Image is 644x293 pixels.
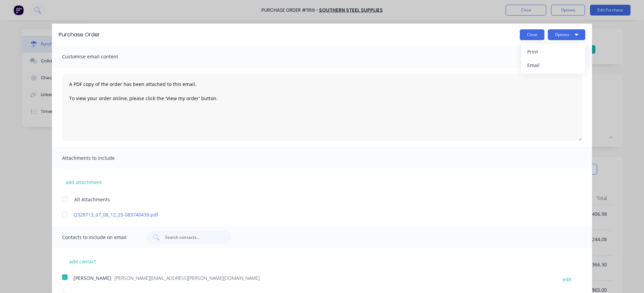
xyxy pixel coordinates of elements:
button: edit [559,274,575,284]
div: Print [527,47,579,57]
div: Email [527,60,579,70]
button: Close [520,29,544,40]
span: Attachments to include [62,153,136,163]
textarea: A PDF copy of the order has been attached to this email. To view your order online, please click ... [62,74,582,141]
span: Customise email content [62,52,136,61]
span: - [PERSON_NAME][EMAIL_ADDRESS][PERSON_NAME][DOMAIN_NAME] [111,275,260,281]
span: [PERSON_NAME] [74,275,111,281]
button: Email [521,59,585,72]
button: add contact [62,256,103,266]
button: add attachment [62,177,105,187]
div: Purchase Order [59,31,100,39]
span: Contacts to include on email [62,233,136,242]
input: Search contacts... [164,234,220,241]
button: Options [548,29,585,40]
span: All Attachments [74,196,110,203]
a: Q328713_07_08_12_25-083740439.pdf [74,211,551,218]
button: Print [521,45,585,59]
